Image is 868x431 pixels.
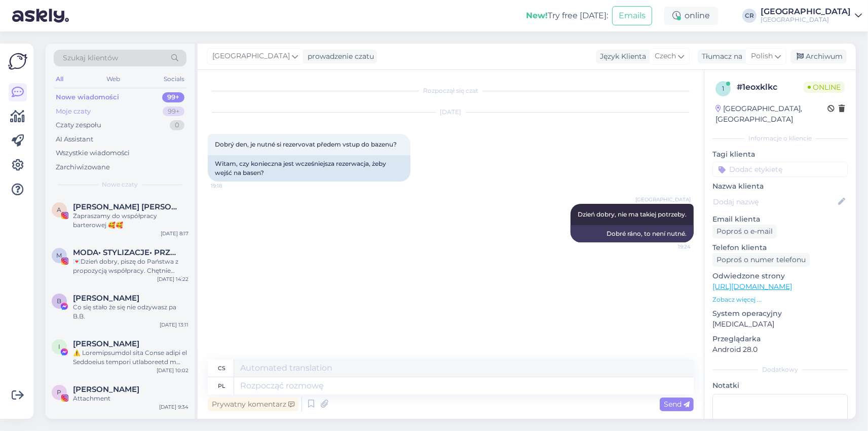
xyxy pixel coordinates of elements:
div: 99+ [162,92,184,102]
div: Attachment [73,394,188,403]
p: Zobacz więcej ... [712,295,848,304]
span: [GEOGRAPHIC_DATA] [635,196,691,203]
span: A [57,206,62,213]
span: Szukaj klientów [63,53,118,63]
span: Czech [655,51,676,62]
div: [GEOGRAPHIC_DATA] [761,16,851,24]
span: Dobrý den, je nutné si rezervovat předem vstup do bazenu? [215,140,397,148]
div: [DATE] 9:34 [159,403,188,411]
span: Igor Jafar [73,339,139,348]
div: [GEOGRAPHIC_DATA] [761,8,851,16]
span: Paweł Pokarowski [73,385,139,394]
img: Askly Logo [8,52,27,71]
span: P [57,388,62,396]
div: Dobré ráno, to není nutné. [571,225,694,242]
p: Nazwa klienta [712,181,848,192]
div: Poproś o e-mail [712,225,777,238]
input: Dodać etykietę [712,162,848,177]
a: [URL][DOMAIN_NAME] [712,282,792,291]
span: Online [804,82,845,93]
div: [DATE] 10:02 [157,367,188,374]
div: Archiwum [790,50,847,63]
span: [GEOGRAPHIC_DATA] [212,51,290,62]
div: AI Assistant [56,134,93,145]
div: All [54,73,65,86]
div: [DATE] 13:11 [160,321,188,329]
span: M [57,252,62,259]
span: Send [664,400,690,409]
b: New! [526,11,548,20]
div: 0 [170,120,184,130]
span: I [58,343,60,350]
span: Bożena Bolewicz [73,294,139,303]
div: Witam, czy konieczna jest wcześniejsza rezerwacja, żeby wejść na basen? [208,155,410,182]
a: [GEOGRAPHIC_DATA][GEOGRAPHIC_DATA] [761,8,862,24]
button: Emails [612,6,652,25]
span: B [57,297,62,305]
div: [DATE] [208,107,694,117]
span: MODA• STYLIZACJE• PRZEGLĄDY KOLEKCJI [73,248,178,257]
div: 99+ [163,106,184,117]
div: online [664,7,718,25]
div: Zapraszamy do współpracy barterowej 🥰🥰 [73,211,188,230]
div: cs [218,360,225,377]
div: Moje czaty [56,106,91,117]
div: prowadzenie czatu [304,51,374,62]
div: Co się stało że się nie odzywasz pa B.B. [73,303,188,321]
div: Socials [162,73,186,86]
p: Telefon klienta [712,242,848,253]
div: 💌Dzień dobry, piszę do Państwa z propozycją współpracy. Chętnie odwiedziłabym Państwa hotel z rod... [73,257,188,275]
span: 19:24 [653,243,691,250]
span: Dzień dobry, nie ma takiej potrzeby. [578,210,687,218]
p: Android 28.0 [712,344,848,355]
div: [GEOGRAPHIC_DATA], [GEOGRAPHIC_DATA] [715,103,827,125]
div: Prywatny komentarz [208,398,298,411]
p: [MEDICAL_DATA] [712,319,848,330]
p: Odwiedzone strony [712,271,848,281]
div: Poproś o numer telefonu [712,253,810,267]
span: Nowe czaty [102,180,138,189]
span: 19:18 [211,182,249,190]
div: pl [218,377,225,394]
div: Tłumacz na [698,51,742,62]
p: Email klienta [712,214,848,225]
div: Informacje o kliencie [712,134,848,143]
span: Polish [751,51,773,62]
div: Try free [DATE]: [526,10,608,22]
p: Przeglądarka [712,334,848,344]
span: 1 [722,85,724,92]
div: # 1eoxklkc [737,81,804,93]
span: Anna Żukowska Ewa Adamczewska BLIŹNIACZKI • Bóg • rodzina • dom [73,202,178,211]
p: Notatki [712,380,848,391]
div: Rozpoczął się czat [208,86,694,95]
div: CR [742,9,757,23]
div: [DATE] 8:17 [161,230,188,237]
input: Dodaj nazwę [713,196,836,207]
div: Język Klienta [596,51,646,62]
p: Tagi klienta [712,149,848,160]
div: Wszystkie wiadomości [56,148,130,158]
p: System operacyjny [712,308,848,319]
div: [DATE] 14:22 [157,275,188,283]
div: Zarchiwizowane [56,162,110,172]
div: Czaty zespołu [56,120,101,130]
div: Web [105,73,123,86]
div: Dodatkowy [712,365,848,374]
div: ⚠️ Loremipsumdol sita Conse adipi el Seddoeius tempori utlaboreetd m aliqua enimadmini veniamqún... [73,348,188,367]
div: Nowe wiadomości [56,92,119,102]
